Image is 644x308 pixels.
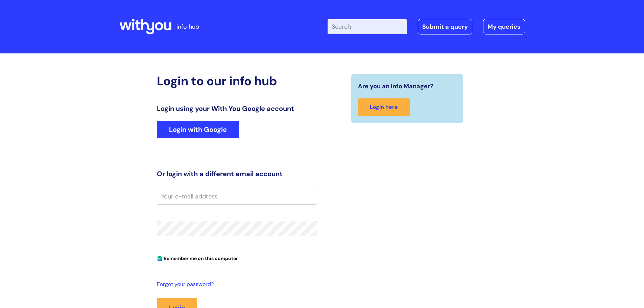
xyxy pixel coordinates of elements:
a: Submit a query [418,19,472,34]
h3: Or login with a different email account [157,170,317,178]
a: Login with Google [157,121,239,138]
input: Your e-mail address [157,189,317,204]
a: Forgot your password? [157,280,314,289]
input: Search [328,19,407,34]
a: Login here [358,98,410,116]
h3: Login using your With You Google account [157,104,317,113]
input: Remember me on this computer [158,257,162,261]
a: My queries [483,19,525,34]
span: Are you an Info Manager? [358,81,433,92]
div: You can uncheck this option if you're logging in from a shared device [157,253,317,263]
label: Remember me on this computer [157,254,238,261]
h2: Login to our info hub [157,74,317,88]
p: info hub [176,21,199,32]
